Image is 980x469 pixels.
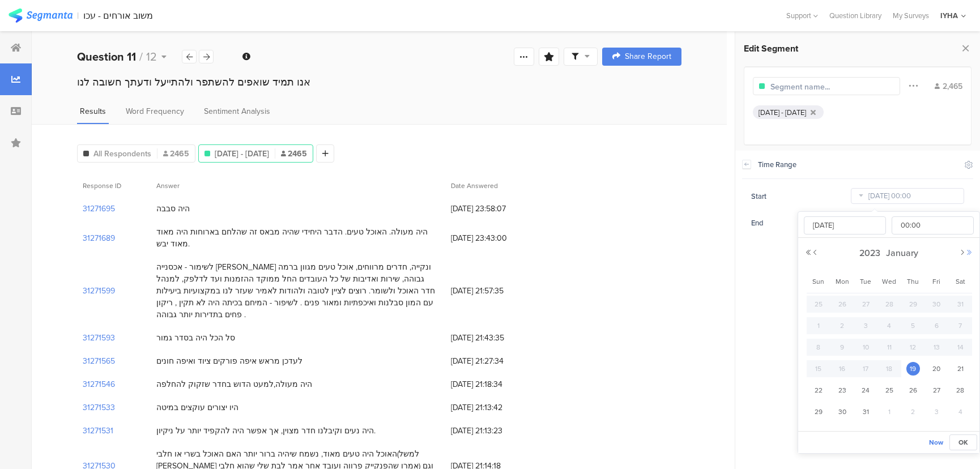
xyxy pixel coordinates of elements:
span: 12 [146,48,157,65]
div: היה מעולה. האוכל טעים. הדבר היחידי שהיה מבאס זה שהלחם בארוחות היה מאוד מאוד יבש. [156,226,440,250]
span: Now [929,437,943,447]
section: 31271533 [83,402,115,413]
section: 31271593 [83,332,115,344]
span: All Respondents [93,148,151,160]
a: Question Library [824,10,887,21]
span: 30 [836,405,849,419]
section: 31271599 [83,285,115,297]
span: 5 [906,319,920,332]
span: 23 [836,383,849,397]
div: משוב אורחים - עכו [83,10,153,21]
div: IYHA [940,10,958,21]
span: 27 [930,383,943,397]
button: Next Month [959,249,966,256]
button: Now [928,434,944,450]
span: 31 [859,405,872,419]
span: 6 [930,319,943,332]
button: Previous Year [805,249,812,256]
span: 2 [906,405,920,419]
img: segmanta logo [8,8,73,23]
div: Support [786,7,818,24]
span: / [139,48,143,65]
span: 16 [836,362,849,376]
span: 9 [836,340,849,354]
input: Segment name... [770,81,869,93]
span: Answer [156,181,180,191]
b: Question 11 [77,48,136,65]
span: End [751,218,769,228]
span: 26 [906,383,920,397]
span: 20 [930,362,943,376]
span: 8 [812,340,825,354]
div: Time Range [758,159,958,170]
span: [DATE] 21:13:23 [451,425,542,437]
span: 2465 [163,148,189,160]
span: Edit Segment [744,42,798,55]
span: 1 [812,319,825,332]
section: 31271531 [83,425,113,437]
span: 25 [883,383,896,397]
span: 2023 [857,246,883,259]
section: 31271695 [83,203,115,215]
span: Response ID [83,181,121,191]
th: Sun [807,270,830,293]
th: Sat [948,270,972,293]
th: Mon [830,270,854,293]
span: 18 [883,362,896,376]
span: 15 [812,362,825,376]
span: [DATE] 21:43:35 [451,332,542,344]
span: 11 [883,340,896,354]
span: 10 [859,340,872,354]
div: 2,465 [935,80,962,92]
th: Fri [925,270,949,293]
span: 2 [836,319,849,332]
div: היה נעים וקיבלנו חדר מצוין, אך אפשר היה להקפיד יותר על ניקיון. [156,425,376,437]
span: Share Report [625,53,671,61]
div: סל הכל היה בסדר גמור [156,332,235,344]
span: 4 [953,405,967,419]
span: 21 [953,362,967,376]
span: January [883,246,921,259]
span: [DATE] - [DATE] [215,148,269,160]
th: Wed [877,270,901,293]
section: 31271565 [83,355,115,367]
button: Next Year [966,249,973,256]
span: Start [751,191,772,202]
span: [DATE] 21:13:42 [451,402,542,413]
a: My Surveys [887,10,935,21]
span: 30 [930,297,943,311]
span: [DATE] 23:43:00 [451,232,542,244]
span: Sentiment Analysis [204,105,270,117]
span: 27 [859,297,872,311]
span: OK [958,437,968,447]
span: 25 [812,297,825,311]
input: Select time [892,216,974,234]
div: לשימור - אכסנייה [PERSON_NAME] ונקייה, חדרים מרווחים, אוכל טעים מגוון ברמה גבוהה, שירות ואדיבות ש... [156,261,440,321]
span: 22 [812,383,825,397]
span: 13 [930,340,943,354]
span: 4 [883,319,896,332]
span: Word Frequency [126,105,184,117]
span: 26 [836,297,849,311]
span: [DATE] 21:57:35 [451,285,542,297]
input: Select date [804,216,886,234]
span: 3 [859,319,872,332]
span: 1 [883,405,896,419]
span: 19 [906,362,920,376]
button: OK [949,434,977,450]
span: [DATE] 21:18:34 [451,378,542,390]
input: Select date [851,188,964,204]
span: 24 [859,383,872,397]
span: 7 [953,319,967,332]
span: 17 [859,362,872,376]
span: [DATE] 23:58:07 [451,203,542,215]
span: 14 [953,340,967,354]
div: היה מעולה,למעט הדוש בחדר שזקוק להחלפה [156,378,312,390]
span: 29 [812,405,825,419]
div: | [77,9,79,22]
span: 3 [930,405,943,419]
span: 2465 [281,148,307,160]
section: 31271546 [83,378,115,390]
div: אנו תמיד שואפים להשתפר ולהתייעל ודעתך חשובה לנו [77,75,681,89]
